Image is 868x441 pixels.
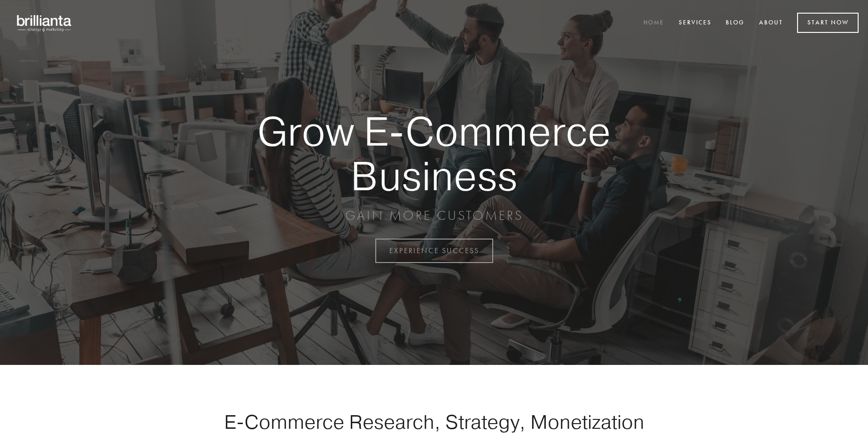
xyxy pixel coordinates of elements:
img: brillianta - research, strategy, marketing [9,9,80,37]
a: About [753,15,789,31]
a: EXPERIENCE SUCCESS [375,239,493,263]
a: Blog [720,15,751,31]
a: Services [673,15,718,31]
h1: E-Commerce Research, Strategy, Monetization [194,410,674,433]
a: Home [637,15,670,31]
p: GAIN MORE CUSTOMERS [225,207,643,224]
strong: Grow E-Commerce Business [225,109,643,198]
a: Start Now [797,13,859,33]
